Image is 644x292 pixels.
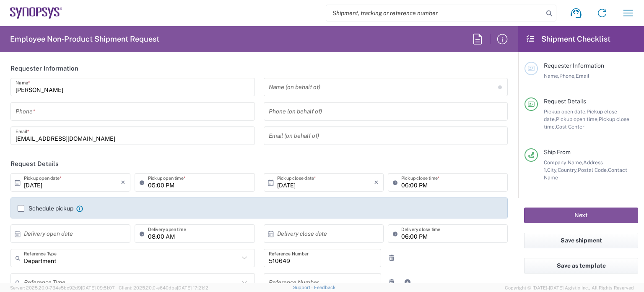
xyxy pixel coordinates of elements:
[505,284,634,292] span: Copyright © [DATE]-[DATE] Agistix Inc., All Rights Reserved
[544,149,571,155] span: Ship From
[578,167,608,173] span: Postal Code,
[10,34,159,44] h2: Employee Non-Product Shipment Request
[544,159,583,166] span: Company Name,
[386,276,397,288] a: Remove Reference
[386,252,397,264] a: Remove Reference
[544,108,587,115] span: Pickup open date,
[402,276,413,288] a: Add Reference
[10,285,115,290] span: Server: 2025.20.0-734e5bc92d9
[524,233,638,248] button: Save shipment
[576,73,589,79] span: Email
[326,5,543,21] input: Shipment, tracking or reference number
[119,285,208,290] span: Client: 2025.20.0-e640dba
[524,258,638,274] button: Save as template
[314,285,335,290] a: Feedback
[10,160,59,168] h2: Request Details
[558,167,578,173] span: Country,
[524,208,638,223] button: Next
[18,205,73,212] label: Schedule pickup
[544,98,586,105] span: Request Details
[526,34,610,44] h2: Shipment Checklist
[81,285,115,290] span: [DATE] 09:51:07
[547,167,558,173] span: City,
[556,124,584,130] span: Cost Center
[559,73,576,79] span: Phone,
[556,116,599,122] span: Pickup open time,
[177,285,208,290] span: [DATE] 17:21:12
[544,62,604,69] span: Requester Information
[374,176,379,189] i: ×
[121,176,125,189] i: ×
[10,64,78,73] h2: Requester Information
[293,285,314,290] a: Support
[544,73,559,79] span: Name,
